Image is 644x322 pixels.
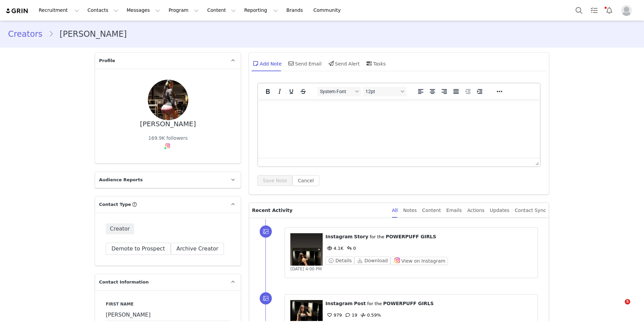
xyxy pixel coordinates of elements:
[297,87,309,96] button: Strikethrough
[450,87,462,96] button: Justify
[8,28,49,40] a: Creators
[106,243,171,255] button: Demote to Prospect
[602,3,617,18] button: Notifications
[439,87,450,96] button: Align right
[327,55,360,72] div: Send Alert
[422,203,441,218] div: Content
[148,80,188,120] img: 6096620c-a884-43ac-8d1b-cced87477058.jpg
[572,3,586,18] button: Search
[165,143,170,149] img: instagram.svg
[494,87,505,96] button: Reveal or hide additional toolbar items
[99,57,115,64] span: Profile
[35,3,83,18] button: Recruitment
[359,313,381,318] span: 0.59%
[123,3,164,18] button: Messages
[257,175,292,186] button: Save Note
[99,279,149,286] span: Contact Information
[106,301,230,307] label: First Name
[365,55,386,72] div: Tasks
[325,233,532,240] p: ⁨ ⁩ ⁨ ⁩ for the ⁨ ⁩
[625,299,630,304] span: 5
[617,5,639,16] button: Profile
[490,203,509,218] div: Updates
[386,234,436,239] span: POWERPUFF GIRLS
[252,203,386,218] p: Recent Activity
[390,258,448,263] a: View on Instagram
[171,243,224,255] button: Archive Creator
[290,267,322,271] span: [DATE] 4:00 PM
[354,234,368,239] span: Story
[258,99,540,158] iframe: Rich Text Area
[292,175,319,186] button: Cancel
[621,5,632,16] img: placeholder-profile.jpg
[415,87,426,96] button: Align left
[515,203,546,218] div: Contact Sync
[282,3,309,18] a: Brands
[84,3,122,18] button: Contacts
[325,313,342,318] span: 979
[287,55,322,72] div: Send Email
[363,87,407,96] button: Font sizes
[325,300,532,307] p: ⁨ ⁩ ⁨ ⁩ for the ⁨ ⁩
[587,3,602,18] a: Tasks
[325,246,343,251] span: 4.1K
[354,301,366,306] span: Post
[354,257,390,265] button: Download
[392,203,398,218] div: All
[365,89,398,94] span: 12pt
[99,201,131,208] span: Contact Type
[320,89,353,94] span: System Font
[203,3,240,18] button: Content
[383,301,434,306] span: POWERPUFF GIRLS
[467,203,484,218] div: Actions
[240,3,282,18] button: Reporting
[148,135,188,142] div: 169.9K followers
[325,301,353,306] span: Instagram
[474,87,485,96] button: Increase indent
[446,203,462,218] div: Emails
[164,3,203,18] button: Program
[344,313,357,318] span: 19
[274,87,285,96] button: Italic
[106,223,134,234] span: Creator
[611,299,627,315] iframe: Intercom live chat
[427,87,438,96] button: Align center
[99,177,143,183] span: Audience Reports
[5,8,29,14] img: grin logo
[533,158,540,166] div: Press the Up and Down arrow keys to resize the editor.
[310,3,348,18] a: Community
[325,257,354,265] button: Details
[286,87,297,96] button: Underline
[462,87,474,96] button: Decrease indent
[325,234,353,239] span: Instagram
[317,87,361,96] button: Fonts
[390,257,448,265] button: View on Instagram
[252,55,282,72] div: Add Note
[262,87,273,96] button: Bold
[140,120,196,128] div: [PERSON_NAME]
[345,246,356,251] span: 0
[403,203,417,218] div: Notes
